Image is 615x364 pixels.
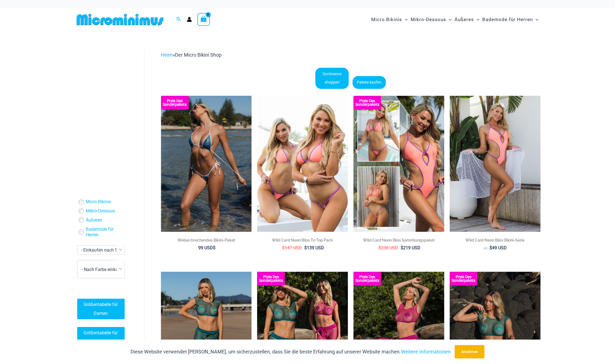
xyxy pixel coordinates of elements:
span: Menü umschalten [533,12,538,27]
a: Link zum Suchsymbol [176,16,181,23]
font: Äußeres [455,17,474,22]
a: Wild Card Neon Bliss Tri Top PackWild Card Neon Bliss Tri Top Pack BWild Card Neon Bliss Tri Top ... [257,96,348,232]
img: MM SHOP LOGO FLACH [74,13,166,26]
a: Mikro-Dessous [86,208,115,214]
a: Sammelpaket (7) Collection Pack B (1)Collection Pack B (1) [353,96,444,232]
nav: Seitennavigation [369,10,541,29]
b: Preis des Sonderpakets [353,275,381,282]
span: - Einkaufen nach Stoff [81,247,125,253]
span: Menü umschalten [402,12,408,27]
font: Micro Bikinis [371,17,402,22]
b: Preis des Sonderpakets [450,275,478,282]
span: - Shop by Color [77,260,124,278]
bdi: 139 USD [305,245,324,250]
b: Preis des Sonderpakets [161,99,189,106]
span: $ [282,245,285,250]
font: Mikro-Dessous [411,17,446,22]
img: Wild Card Neon Bliss Tri Top Pack [257,96,348,232]
a: Größentabelle für Damen [77,299,125,319]
span: Menü umschalten [474,12,480,27]
a: Wellen brechender Ozean 312 Oben 456 Unten 08 Waves Breaking Ocean 312 Top 456 Bottom 04Waves Bre... [161,96,252,232]
span: $ [378,245,381,250]
a: Wild Card Neon Bliss Tri Top Pack [257,237,348,245]
a: Bademode für Herren [86,227,123,238]
h2: Wild Card Neon Bliss Sammlungspaket [353,237,444,243]
img: Wellen brechender Ozean 312 Oben 456 Unten 08 [161,96,252,232]
span: Menü umschalten [446,12,452,27]
a: Micro BikinisMenu ToggleMenü umschalten [370,11,409,28]
bdi: 147 USD [282,245,302,250]
bdi: $ [198,245,215,250]
bdi: 219 USD [401,245,420,250]
span: - Shop by Fabric [77,245,125,255]
a: Mikro-DessousMenu ToggleMenü umschalten [409,11,453,28]
a: Bademode für HerrenMenu ToggleMenü umschalten [481,11,540,28]
h2: Wellen brechendes Bikini-Paket [161,237,252,243]
a: ÄußeresMenu ToggleMenü umschalten [453,11,481,28]
b: Preis des Sonderpakets [353,99,381,106]
a: Micro Bikinis [86,199,111,205]
span: » [161,52,222,58]
span: Ab: [483,247,488,250]
a: Wild Card Neon Bliss Sammlungspaket [353,237,444,245]
h2: Wild Card Neon Bliss Bikini-Serie [450,237,541,243]
a: Sortimente shoppen [315,68,349,89]
a: Wild Card Neon Bliss Bikini-Serie [450,237,541,245]
a: Weitere Informationen [401,349,451,355]
button: Annehmen [455,345,485,358]
img: Sammelpaket (7) [353,96,444,232]
span: - Nach Farbe einkaufen [82,267,127,272]
span: 99 USD [198,245,213,250]
b: Preis des Sonderpakets [257,275,285,282]
span: $ [305,245,307,250]
a: Wild Card Neon Bliss 312 Top 01Wild Card Neon Bliss 819 One Piece St Martin 5996 Sarong 04Wild Ca... [450,96,541,232]
span: - Shop by Color [77,260,125,278]
h2: Wild Card Neon Bliss Tri Top Pack [257,237,348,243]
span: $ [490,245,492,250]
p: Diese Website verwendet [PERSON_NAME], um sicherzustellen, dass Sie die beste Erfahrung auf unser... [130,348,451,356]
span: Der Micro Bikini Shop [175,52,222,58]
bdi: 49 USD [490,245,507,250]
a: Pakete kaufen [353,76,386,89]
font: Bademode für Herren [482,17,533,22]
a: Link zum Kontosymbol [187,17,192,22]
span: $ [401,245,403,250]
img: Wild Card Neon Bliss 312 Top 01 [450,96,541,232]
a: Heim [161,52,173,58]
a: Wellen brechendes Bikini-Paket [161,237,252,245]
bdi: 236 USD [378,245,398,250]
span: - Shop by Fabric [77,246,124,254]
a: Größentabelle für Herren [77,327,125,348]
iframe: TrustedSite Certified [77,46,127,157]
a: Äußeres [86,217,102,223]
a: Warenkorb anzeigen, leer [197,13,210,26]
